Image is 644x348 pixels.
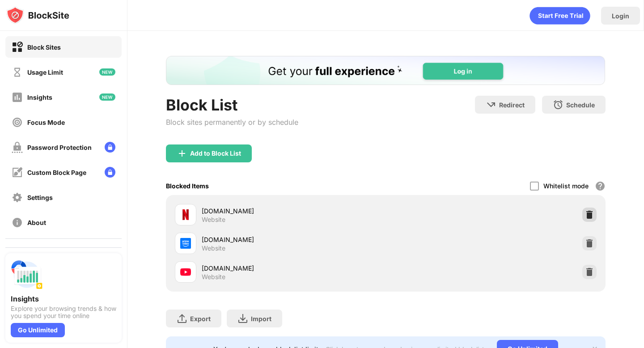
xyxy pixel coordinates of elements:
div: Block Sites [27,43,61,51]
div: Whitelist mode [543,182,589,190]
img: customize-block-page-off.svg [12,167,23,178]
div: Export [190,315,211,323]
div: Block sites permanently or by schedule [166,118,298,127]
div: Website [202,216,225,224]
img: new-icon.svg [99,68,115,76]
div: Add to Block List [190,150,241,157]
img: favicons [180,238,191,249]
div: [DOMAIN_NAME] [202,206,386,216]
div: Website [202,273,225,281]
div: Redirect [499,101,525,109]
div: Explore your browsing trends & how you spend your time online [11,305,116,319]
div: Insights [11,294,116,303]
img: focus-off.svg [12,117,23,128]
img: time-usage-off.svg [12,67,23,78]
div: Password Protection [27,144,92,151]
img: insights-off.svg [12,92,23,103]
img: favicons [180,267,191,277]
div: Insights [27,93,52,101]
img: about-off.svg [12,217,23,228]
div: About [27,219,46,226]
div: [DOMAIN_NAME] [202,263,386,273]
div: Login [612,12,629,20]
img: lock-menu.svg [105,167,115,178]
div: Blocked Items [166,182,209,190]
div: Focus Mode [27,119,65,126]
img: block-on.svg [12,42,23,53]
div: Schedule [566,101,595,109]
img: lock-menu.svg [105,142,115,153]
div: Website [202,244,225,252]
div: Settings [27,194,53,201]
img: favicons [180,209,191,220]
iframe: Banner [166,56,605,85]
img: settings-off.svg [12,192,23,203]
div: animation [530,7,590,25]
img: logo-blocksite.svg [6,6,69,24]
img: new-icon.svg [99,93,115,101]
div: [DOMAIN_NAME] [202,235,386,244]
div: Import [251,315,271,323]
img: push-insights.svg [11,259,43,291]
div: Usage Limit [27,68,63,76]
div: Custom Block Page [27,169,86,176]
div: Go Unlimited [11,323,65,337]
img: password-protection-off.svg [12,142,23,153]
div: Block List [166,96,298,114]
